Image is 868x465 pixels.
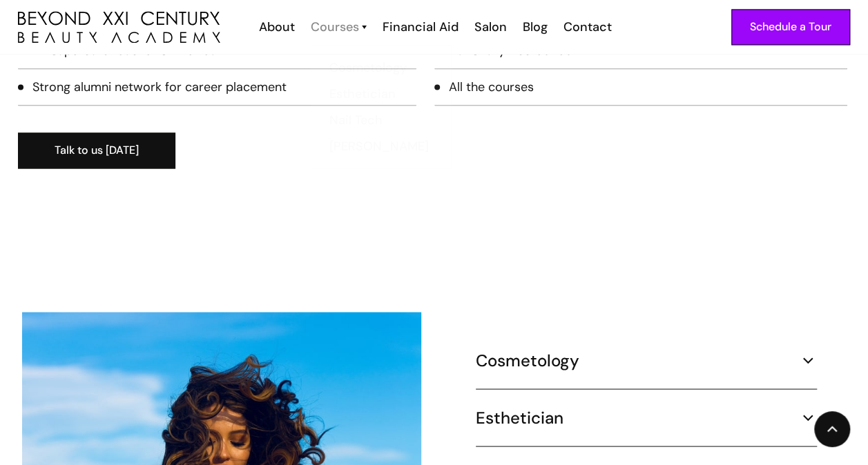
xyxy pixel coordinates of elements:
[329,106,433,132] a: Nail Tech
[476,407,563,428] h5: Esthetician
[311,36,452,160] nav: Courses
[250,18,302,36] a: About
[329,80,433,106] a: Esthetician
[259,18,295,36] div: About
[465,18,514,36] a: Salon
[18,11,220,43] a: home
[731,9,850,45] a: Schedule a Tour
[750,18,831,36] div: Schedule a Tour
[523,18,548,36] div: Blog
[383,18,459,36] div: Financial Aid
[554,18,619,36] a: Contact
[18,11,220,43] img: beyond 21st century beauty academy logo
[374,18,465,36] a: Financial Aid
[514,18,554,36] a: Blog
[329,132,433,159] a: [PERSON_NAME]
[311,18,359,36] div: Courses
[474,18,507,36] div: Salon
[563,18,612,36] div: Contact
[476,350,579,370] h5: Cosmetology
[32,78,287,96] div: Strong alumni network for career placement
[449,78,534,96] div: All the courses
[18,132,175,168] a: Talk to us [DATE]
[329,54,433,80] a: Cosmetology
[311,18,367,36] a: Courses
